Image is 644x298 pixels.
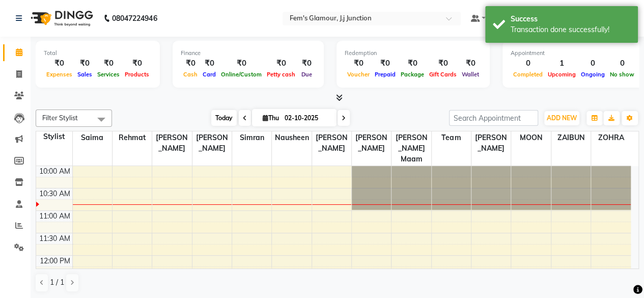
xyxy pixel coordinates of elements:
div: 1 [545,58,578,69]
div: Finance [181,49,316,58]
span: Cash [181,71,200,78]
div: 12:00 PM [38,256,72,266]
span: Due [299,71,315,78]
div: ₹0 [427,58,459,69]
span: Filter Stylist [42,114,78,122]
div: ₹0 [298,58,316,69]
span: Rehmat [113,131,152,144]
span: No show [607,71,637,78]
div: ₹0 [200,58,218,69]
div: ₹0 [218,58,264,69]
div: ₹0 [95,58,122,69]
span: Prepaid [372,71,398,78]
div: Success [511,14,630,24]
span: [PERSON_NAME] [352,131,391,155]
span: [PERSON_NAME] [471,131,511,155]
span: Thu [260,114,282,122]
span: Online/Custom [218,71,264,78]
div: ₹0 [181,58,200,69]
span: Completed [511,71,545,78]
span: Petty cash [264,71,298,78]
div: Transaction done successfully! [511,24,630,35]
div: ₹0 [264,58,298,69]
span: Package [398,71,427,78]
span: ZOHRA [591,131,631,144]
span: Sales [75,71,95,78]
span: Ongoing [578,71,607,78]
span: Wallet [459,71,482,78]
span: Nausheen [272,131,311,144]
div: Redemption [345,49,482,58]
span: ADD NEW [547,114,577,122]
div: ₹0 [122,58,152,69]
span: Products [122,71,152,78]
b: 08047224946 [112,4,157,33]
span: [PERSON_NAME] [192,131,232,155]
span: Gift Cards [427,71,459,78]
input: 2025-10-02 [282,111,332,126]
div: ₹0 [372,58,398,69]
input: Search Appointment [449,110,538,126]
span: [PERSON_NAME] [152,131,191,155]
span: [PERSON_NAME] [312,131,351,155]
span: [PERSON_NAME] maam [391,131,431,166]
span: Simran [232,131,271,144]
span: Saima [73,131,112,144]
div: ₹0 [44,58,75,69]
div: 10:30 AM [37,188,72,199]
div: ₹0 [459,58,482,69]
div: 0 [511,58,545,69]
button: ADD NEW [544,111,579,125]
span: Card [200,71,218,78]
div: Stylist [36,131,72,142]
div: Total [44,49,152,58]
div: ₹0 [75,58,95,69]
div: Appointment [511,49,637,58]
span: Services [95,71,122,78]
span: Voucher [345,71,372,78]
span: Team [432,131,471,144]
div: 0 [578,58,607,69]
span: Upcoming [545,71,578,78]
div: 11:30 AM [37,233,72,244]
span: Today [211,110,237,126]
span: MOON [511,131,550,144]
span: ZAIBUN [551,131,591,144]
div: ₹0 [345,58,372,69]
span: 1 / 1 [50,277,64,288]
span: Expenses [44,71,75,78]
div: 11:00 AM [37,211,72,222]
img: logo [26,4,96,33]
div: 0 [607,58,637,69]
div: ₹0 [398,58,427,69]
div: 10:00 AM [37,166,72,177]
